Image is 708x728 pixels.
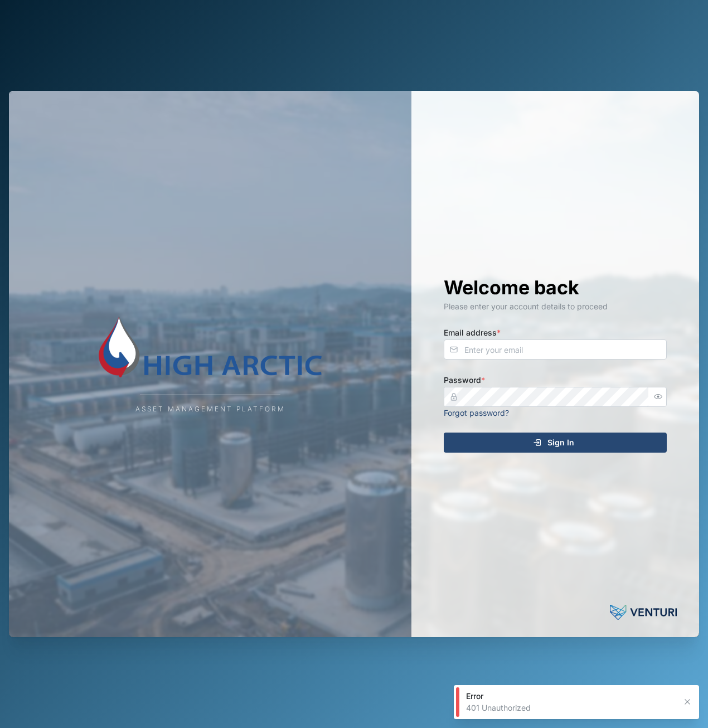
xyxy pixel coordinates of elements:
div: Error [466,691,676,702]
div: Asset Management Platform [135,404,285,415]
label: Password [444,374,485,386]
img: Venturi [610,601,677,624]
input: Enter your email [444,339,667,360]
div: Please enter your account details to proceed [444,300,667,313]
a: Forgot password? [444,408,509,418]
div: 401 Unauthorized [466,702,676,714]
h1: Welcome back [444,275,667,300]
span: Sign In [547,433,574,452]
label: Email address [444,327,501,339]
img: Company Logo [99,313,322,380]
button: Sign In [444,433,667,453]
